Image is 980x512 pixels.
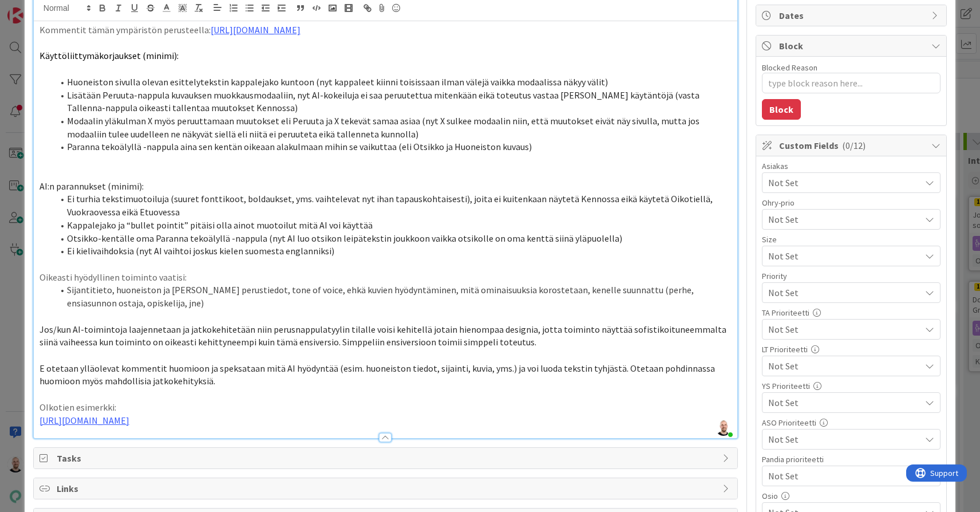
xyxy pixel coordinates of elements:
[39,324,728,348] span: Jos/kun AI-toimintoja laajennetaan ja jatkokehitetään niin perusnappulatyylin tilalle voisi kehit...
[39,271,732,284] p: Oikeasti hyödyllinen toiminto vaatisi:
[762,62,817,73] label: Blocked Reason
[39,401,732,414] p: OIkotien esimerkki:
[211,24,301,36] a: [URL][DOMAIN_NAME]
[779,139,926,152] span: Custom Fields
[67,245,334,257] span: Ei kielivaihdoksia (nyt AI vaihtoi joskus kielen suomesta englanniksi)
[762,309,941,317] div: TA Prioriteetti
[53,283,732,309] li: Sijantitieto, huoneiston ja [PERSON_NAME] perustiedot, tone of voice, ehkä kuvien hyödyntäminen, ...
[762,492,941,500] div: Osio
[768,395,915,411] span: Not Set
[67,89,701,114] span: Lisätään Peruuta-nappula kuvauksen muokkausmodaaliin, nyt AI-kokeiluja ei saa peruutettua mitenkä...
[768,285,915,301] span: Not Set
[768,248,915,264] span: Not Set
[762,382,941,390] div: YS Prioriteetti
[762,99,801,120] button: Block
[842,140,866,151] span: ( 0/12 )
[67,115,701,140] span: Modaalin yläkulman X myös peruuttamaan muutokset eli Peruuta ja X tekevät samaa asiaa (nyt X sulk...
[768,321,915,337] span: Not Set
[39,180,144,192] span: AI:n parannukset (minimi):
[24,2,52,15] span: Support
[779,9,926,22] span: Dates
[39,415,129,426] a: [URL][DOMAIN_NAME]
[67,141,532,152] span: Paranna tekoälyllä -nappula aina sen kentän oikeaan alakulmaan mihin se vaikuttaa (eli Otsikko ja...
[67,193,714,218] span: Ei turhia tekstimuotoiluja (suuret fonttikoot, boldaukset, yms. vaihtelevat nyt ihan tapauskohtai...
[67,76,608,88] span: Huoneiston sivulla olevan esittelytekstin kappalejako kuntoon (nyt kappaleet kiinni toisissaan il...
[57,482,717,495] span: Links
[762,162,941,170] div: Asiakas
[768,211,915,227] span: Not Set
[779,39,926,53] span: Block
[762,199,941,207] div: Ohry-prio
[768,468,915,484] span: Not Set
[768,176,920,190] span: Not Set
[57,451,717,465] span: Tasks
[768,358,915,374] span: Not Set
[762,345,941,353] div: LT Prioriteetti
[716,420,732,436] img: f9SrjaoIMrpwfermB8xHm3BC8aYhNfHk.png
[762,272,941,280] div: Priority
[762,455,941,463] div: Pandia prioriteetti
[762,419,941,427] div: ASO Prioriteetti
[39,363,717,387] span: E otetaan ylläolevat kommentit huomioon ja speksataan mitä AI hyödyntää (esim. huoneiston tiedot,...
[768,431,915,447] span: Not Set
[67,219,373,231] span: Kappalejako ja “bullet pointit” pitäisi olla ainot muotoilut mitä AI voi käyttää
[67,233,622,244] span: Otsikko-kentälle oma Paranna tekoälyllä -nappula (nyt AI luo otsikon leipätekstin joukkoon vaikka...
[39,50,179,61] span: Käyttöliittymäkorjaukset (minimi):
[39,23,732,37] p: Kommentit tämän ympäristön perusteella:
[762,235,941,243] div: Size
